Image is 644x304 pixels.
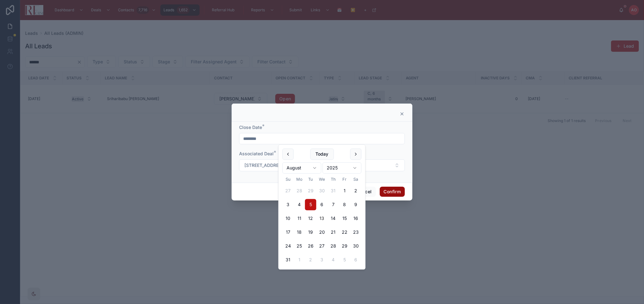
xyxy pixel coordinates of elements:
button: Wednesday, August 27th, 2025 [316,241,328,252]
span: Associated Deal [239,151,274,156]
th: Sunday [282,176,294,183]
button: Wednesday, August 6th, 2025 [316,199,328,211]
button: Monday, August 25th, 2025 [294,241,305,252]
span: [STREET_ADDRESS] [244,162,286,168]
button: Tuesday, August 19th, 2025 [305,227,316,238]
button: Confirm [380,187,405,197]
button: Saturday, August 23rd, 2025 [350,227,362,238]
button: Monday, September 1st, 2025 [294,254,305,266]
button: Monday, August 18th, 2025 [294,227,305,238]
button: Thursday, August 28th, 2025 [328,241,339,252]
th: Monday [294,176,305,183]
button: Friday, August 22nd, 2025 [339,227,350,238]
button: Friday, August 15th, 2025 [339,213,350,224]
button: Thursday, September 4th, 2025 [328,254,339,266]
button: Tuesday, July 29th, 2025 [305,185,316,197]
table: August 2025 [282,176,362,265]
button: Tuesday, August 12th, 2025 [305,213,316,224]
button: Tuesday, September 2nd, 2025 [305,254,316,266]
button: Monday, July 28th, 2025 [294,185,305,197]
button: Saturday, August 9th, 2025 [350,199,362,211]
button: Thursday, August 21st, 2025 [328,227,339,238]
button: Sunday, July 27th, 2025 [282,185,294,197]
button: Wednesday, August 20th, 2025 [316,227,328,238]
button: Friday, August 29th, 2025 [339,241,350,252]
button: Today, Wednesday, August 13th, 2025 [316,213,328,224]
button: Sunday, August 17th, 2025 [282,227,294,238]
button: Sunday, August 3rd, 2025 [282,199,294,211]
button: Sunday, August 31st, 2025 [282,254,294,266]
button: Thursday, July 31st, 2025 [328,185,339,197]
th: Friday [339,176,350,183]
th: Saturday [350,176,362,183]
button: Tuesday, August 5th, 2025, selected [305,199,316,211]
button: Sunday, August 10th, 2025 [282,213,294,224]
button: Thursday, August 7th, 2025 [328,199,339,211]
button: Monday, August 4th, 2025 [294,199,305,211]
button: Saturday, September 6th, 2025 [350,254,362,266]
th: Tuesday [305,176,316,183]
button: Saturday, August 2nd, 2025 [350,185,362,197]
button: Friday, August 8th, 2025 [339,199,350,211]
th: Wednesday [316,176,328,183]
button: Wednesday, September 3rd, 2025 [316,254,328,266]
button: Select Button [239,159,405,171]
button: Today [310,148,334,160]
button: Monday, August 11th, 2025 [294,213,305,224]
button: Thursday, August 14th, 2025 [328,213,339,224]
th: Thursday [328,176,339,183]
button: Saturday, August 16th, 2025 [350,213,362,224]
button: Saturday, August 30th, 2025 [350,241,362,252]
button: Wednesday, July 30th, 2025 [316,185,328,197]
span: Close Date [239,125,262,130]
button: Friday, August 1st, 2025 [339,185,350,197]
button: Sunday, August 24th, 2025 [282,241,294,252]
button: Tuesday, August 26th, 2025 [305,241,316,252]
button: Friday, September 5th, 2025 [339,254,350,266]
